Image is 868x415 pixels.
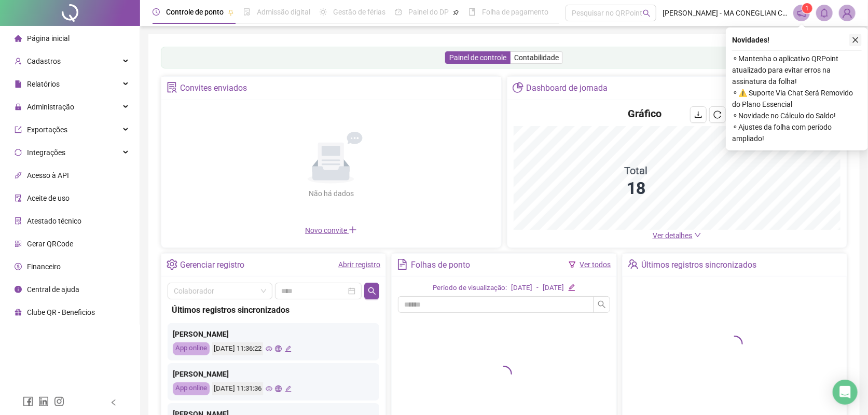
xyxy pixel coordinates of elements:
span: pushpin [453,9,459,16]
span: book [469,8,476,16]
a: Ver todos [580,260,611,269]
span: instagram [54,396,64,407]
span: search [643,9,651,17]
span: Integrações [27,148,65,157]
a: Abrir registro [338,260,380,269]
span: file [15,80,22,88]
span: ⚬ Ajustes da folha com período ampliado! [732,121,862,144]
span: pushpin [228,9,234,16]
div: Não há dados [283,188,379,199]
span: gift [15,309,22,316]
span: Gestão de férias [333,8,385,16]
span: solution [15,217,22,225]
span: eye [266,345,272,352]
span: loading [726,336,743,352]
span: ⚬ ⚠️ Suporte Via Chat Será Removido do Plano Essencial [732,87,862,110]
span: Acesso à API [27,171,69,179]
span: bell [820,8,829,18]
span: global [275,345,282,352]
span: notification [797,8,806,18]
span: api [15,172,22,179]
div: Últimos registros sincronizados [172,303,375,316]
span: facebook [23,396,33,407]
div: [DATE] [543,283,564,294]
span: ⚬ Mantenha o aplicativo QRPoint atualizado para evitar erros na assinatura da folha! [732,53,862,87]
div: [DATE] 11:36:22 [212,342,263,355]
span: Administração [27,103,74,111]
div: Últimos registros sincronizados [641,256,756,274]
span: Relatórios [27,80,60,88]
span: team [628,259,639,270]
span: Admissão digital [257,8,310,16]
span: global [275,385,282,392]
span: close [852,36,859,44]
span: ⚬ Novidade no Cálculo do Saldo! [732,110,862,121]
div: App online [173,382,210,395]
span: Painel do DP [408,8,449,16]
img: 30179 [839,5,855,21]
div: App online [173,342,210,355]
span: reload [713,110,722,119]
span: audit [15,195,22,202]
div: - [536,283,539,294]
span: Controle de ponto [166,8,224,16]
span: Painel de controle [449,53,506,62]
span: Folha de pagamento [482,8,548,16]
span: 1 [806,5,809,12]
span: download [694,110,702,119]
span: Exportações [27,126,67,134]
span: eye [266,385,272,392]
span: down [694,231,701,239]
span: qrcode [15,240,22,247]
span: user-add [15,58,22,65]
span: Financeiro [27,262,61,271]
span: clock-circle [153,8,160,16]
span: Central de ajuda [27,285,79,294]
div: Open Intercom Messenger [833,380,858,405]
span: Contabilidade [514,53,559,62]
span: [PERSON_NAME] - MA CONEGLIAN CENTRAL [663,7,787,19]
span: file-done [243,8,251,16]
span: search [368,287,376,295]
div: Folhas de ponto [411,256,470,274]
span: edit [285,385,292,392]
span: solution [167,82,177,93]
span: Página inicial [27,34,70,43]
div: Convites enviados [180,79,247,97]
span: Ver detalhes [653,231,693,240]
span: linkedin [38,396,49,407]
span: loading [495,366,512,382]
span: Novo convite [305,226,357,234]
span: info-circle [15,286,22,293]
span: export [15,126,22,133]
a: Ver detalhes down [653,231,701,240]
span: Novidades ! [732,34,769,46]
span: pie-chart [513,82,523,93]
span: edit [285,345,292,352]
span: Clube QR - Beneficios [27,308,95,316]
span: setting [167,259,177,270]
div: [DATE] 11:31:36 [212,382,263,395]
span: search [598,300,606,309]
span: Cadastros [27,57,61,65]
div: Período de visualização: [433,283,507,294]
div: [PERSON_NAME] [173,368,374,380]
span: dollar [15,263,22,270]
span: Gerar QRCode [27,240,73,248]
span: home [15,35,22,42]
span: file-text [397,259,408,270]
span: Atestado técnico [27,217,81,225]
span: dashboard [395,8,402,16]
span: Aceite de uso [27,194,70,202]
span: filter [569,261,576,268]
span: edit [568,284,575,290]
div: Dashboard de jornada [526,79,608,97]
sup: 1 [802,3,812,13]
span: plus [349,226,357,234]
span: lock [15,103,22,110]
div: [DATE] [511,283,532,294]
span: left [110,399,117,406]
span: sync [15,149,22,156]
div: Gerenciar registro [180,256,244,274]
div: [PERSON_NAME] [173,328,374,340]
